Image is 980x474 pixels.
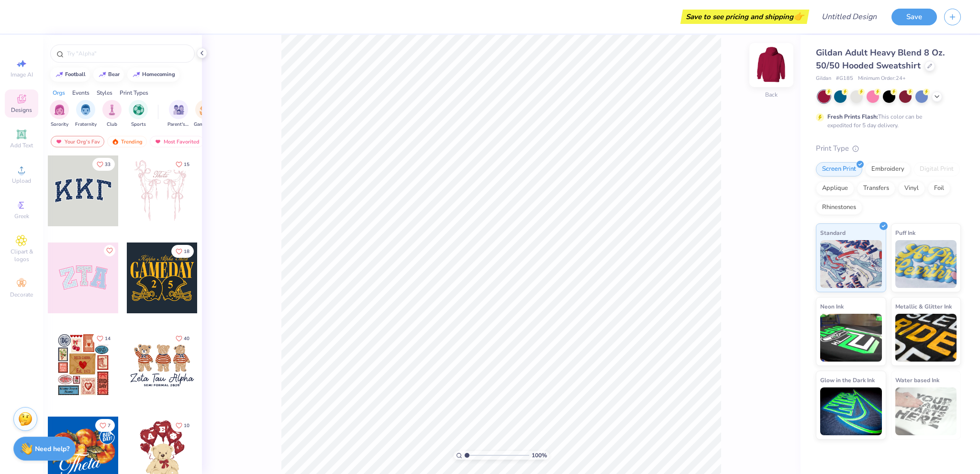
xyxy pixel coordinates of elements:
[827,113,878,121] strong: Fresh Prints Flash:
[66,49,189,58] input: Try "Alpha"
[129,100,148,128] div: filter for Sports
[10,291,33,298] span: Decorate
[816,47,945,71] span: Gildan Adult Heavy Blend 8 Oz. 50/50 Hooded Sweatshirt
[816,162,862,176] div: Screen Print
[75,100,97,128] button: filter button
[108,72,120,77] div: bear
[5,248,38,263] span: Clipart & logos
[752,46,791,84] img: Back
[820,387,882,435] img: Glow in the Dark Ink
[154,138,162,145] img: most_fav.gif
[820,375,875,385] span: Glow in the Dark Ink
[928,181,950,196] div: Foil
[11,106,32,114] span: Designs
[105,162,111,167] span: 33
[194,121,216,128] span: Game Day
[194,100,216,128] div: filter for Game Day
[173,104,184,115] img: Parent's Weekend Image
[107,104,117,115] img: Club Image
[820,314,882,362] img: Neon Ink
[816,200,862,215] div: Rhinestones
[131,121,146,128] span: Sports
[56,72,63,77] img: trend_line.gif
[95,419,115,432] button: Like
[200,104,211,115] img: Game Day Image
[891,9,937,25] button: Save
[108,423,111,428] span: 7
[55,138,63,145] img: most_fav.gif
[80,104,91,115] img: Fraternity Image
[683,10,807,24] div: Save to see pricing and shipping
[895,240,957,288] img: Puff Ink
[898,181,925,196] div: Vinyl
[93,67,124,82] button: bear
[107,121,117,128] span: Club
[92,158,115,171] button: Like
[913,162,960,176] div: Digital Print
[184,249,189,254] span: 18
[102,100,122,128] button: filter button
[895,387,957,435] img: Water based Ink
[895,301,952,311] span: Metallic & Glitter Ink
[184,162,189,167] span: 15
[51,136,104,147] div: Your Org's Fav
[50,100,69,128] div: filter for Sorority
[167,100,189,128] div: filter for Parent's Weekend
[107,136,147,147] div: Trending
[793,11,804,22] span: 👉
[50,100,69,128] button: filter button
[171,245,194,258] button: Like
[895,314,957,362] img: Metallic & Glitter Ink
[184,336,189,341] span: 40
[97,88,112,97] div: Styles
[865,162,911,176] div: Embroidery
[133,72,140,77] img: trend_line.gif
[816,75,831,83] span: Gildan
[167,121,189,128] span: Parent's Weekend
[194,100,216,128] button: filter button
[105,336,111,341] span: 14
[99,72,106,77] img: trend_line.gif
[171,419,194,432] button: Like
[814,7,884,26] input: Untitled Design
[142,72,175,77] div: homecoming
[92,332,115,345] button: Like
[820,301,844,311] span: Neon Ink
[75,100,97,128] div: filter for Fraternity
[133,104,144,115] img: Sports Image
[11,71,33,78] span: Image AI
[858,75,906,83] span: Minimum Order: 24 +
[184,423,189,428] span: 10
[102,100,122,128] div: filter for Club
[171,158,194,171] button: Like
[10,142,33,149] span: Add Text
[820,240,882,288] img: Standard
[51,121,68,128] span: Sorority
[150,136,204,147] div: Most Favorited
[14,212,29,220] span: Greek
[532,451,547,460] span: 100 %
[895,228,915,238] span: Puff Ink
[171,332,194,345] button: Like
[54,104,65,115] img: Sorority Image
[53,88,65,97] div: Orgs
[816,181,854,196] div: Applique
[72,88,89,97] div: Events
[111,138,119,145] img: trending.gif
[104,245,115,256] button: Like
[816,143,961,154] div: Print Type
[65,72,86,77] div: football
[857,181,895,196] div: Transfers
[75,121,97,128] span: Fraternity
[836,75,853,83] span: # G185
[129,100,148,128] button: filter button
[827,112,945,130] div: This color can be expedited for 5 day delivery.
[895,375,939,385] span: Water based Ink
[167,100,189,128] button: filter button
[50,67,90,82] button: football
[12,177,31,185] span: Upload
[127,67,179,82] button: homecoming
[765,90,778,99] div: Back
[35,444,69,453] strong: Need help?
[820,228,846,238] span: Standard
